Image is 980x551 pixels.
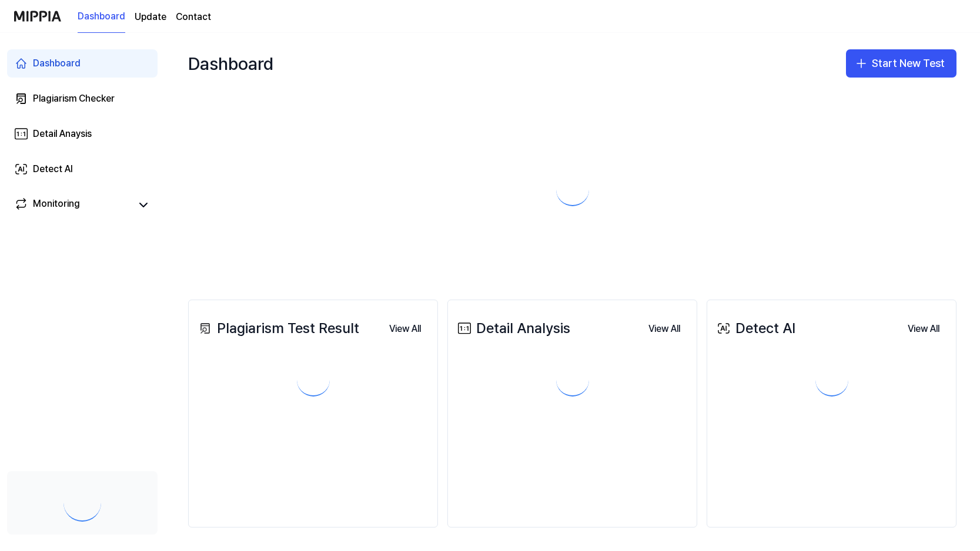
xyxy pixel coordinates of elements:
a: View All [898,316,949,341]
a: Update [135,10,166,24]
a: Detail Anaysis [7,120,158,148]
div: Detail Anaysis [33,127,92,141]
div: Detail Analysis [455,317,570,340]
a: Monitoring [14,197,132,213]
button: Start New Test [846,49,956,78]
a: Dashboard [78,1,125,33]
a: Contact [176,10,211,24]
div: Dashboard [33,56,81,70]
div: Detect AI [33,162,73,176]
a: View All [380,316,430,341]
div: Plagiarism Checker [33,92,115,106]
div: Dashboard [188,45,273,82]
a: View All [639,316,690,341]
div: Monitoring [33,197,80,213]
a: Plagiarism Checker [7,85,158,113]
button: View All [639,317,690,341]
div: Detect AI [714,317,795,340]
a: Detect AI [7,155,158,183]
button: View All [898,317,949,341]
div: Plagiarism Test Result [196,317,359,340]
button: View All [380,317,430,341]
a: Dashboard [7,49,158,78]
